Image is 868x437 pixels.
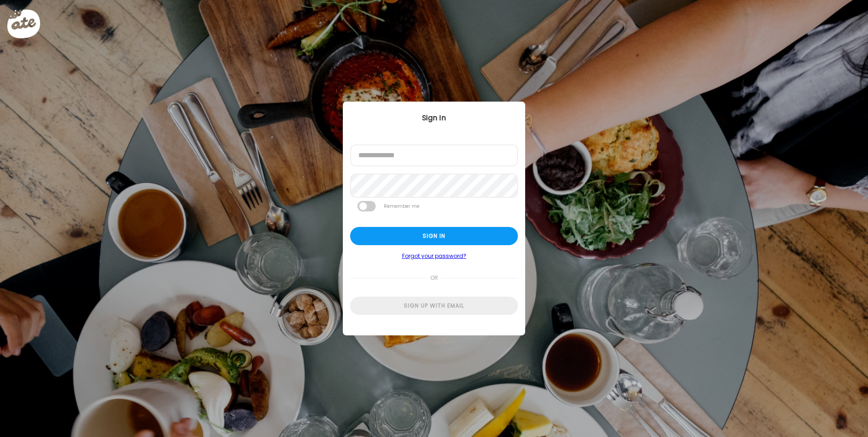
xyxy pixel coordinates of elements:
[350,227,518,245] div: Sign in
[383,201,420,211] label: Remember me
[350,297,518,315] div: Sign up with email
[350,252,518,260] a: Forgot your password?
[343,113,525,123] div: Sign In
[427,269,442,287] span: or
